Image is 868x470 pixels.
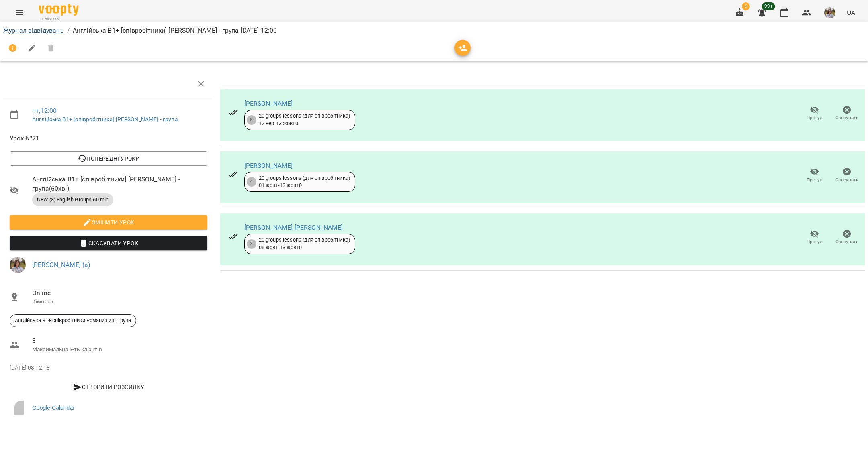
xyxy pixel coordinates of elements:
div: 8 [247,115,256,125]
img: Voopty Logo [39,4,79,16]
a: Англійська В1+ [співробітники] [PERSON_NAME] - група [32,116,178,122]
span: Попередні уроки [16,154,201,163]
button: Скасувати Урок [10,236,207,250]
li: / [67,26,70,35]
span: Скасувати [835,238,859,245]
span: Англійська В1+ [співробітники] [PERSON_NAME] - група ( 60 хв. ) [32,175,207,193]
div: 20 groups lessons (для співробітника) 12 вер - 13 жовт 0 [259,112,350,127]
span: Скасувати [835,114,859,121]
a: [PERSON_NAME] [244,162,293,169]
span: Урок №21 [10,134,207,143]
span: UA [847,8,855,17]
a: Google Calendar [3,397,214,418]
span: Скасувати [835,177,859,183]
button: Скасувати [831,164,863,187]
button: Прогул [798,164,831,187]
p: Англійська В1+ [співробітники] [PERSON_NAME] - група [DATE] 12:00 [73,26,277,35]
span: Online [32,288,207,298]
button: Створити розсилку [10,380,207,394]
button: Скасувати [831,102,863,125]
a: пт , 12:00 [32,107,57,114]
span: Прогул [807,177,823,183]
p: Кімната [32,298,207,306]
a: Журнал відвідувань [3,26,64,34]
a: [PERSON_NAME] [PERSON_NAME] [244,224,343,231]
div: Англійська В1+ співробітники Романишин - група [10,314,136,327]
div: 20 groups lessons (для співробітника) 06 жовт - 13 жовт 0 [259,236,350,251]
button: UA [843,5,858,20]
span: 3 [32,336,207,346]
button: Menu [10,3,29,22]
span: Змінити урок [16,218,201,227]
button: Скасувати [831,226,863,249]
span: NEW (8) English Groups 60 min [32,196,113,203]
span: 6 [742,2,750,10]
button: Попередні уроки [10,151,207,166]
div: 20 groups lessons (для співробітника) 01 жовт - 13 жовт 0 [259,175,350,189]
span: Створити розсилку [13,382,204,392]
p: [DATE] 03:12:18 [10,364,207,372]
span: 99+ [762,2,775,10]
button: Прогул [798,226,831,249]
button: Змінити урок [10,215,207,230]
nav: breadcrumb [3,26,865,35]
div: 3 [247,239,256,249]
button: Прогул [798,102,831,125]
span: For Business [39,16,79,22]
span: Прогул [807,114,823,121]
div: 4 [247,177,256,187]
span: Англійська В1+ співробітники Романишин - група [10,317,136,324]
p: Максимальна к-ть клієнтів [32,346,207,354]
span: Прогул [807,238,823,245]
span: Скасувати Урок [16,238,201,248]
img: 2afcea6c476e385b61122795339ea15c.jpg [10,257,26,273]
a: [PERSON_NAME] (а) [32,261,90,269]
a: [PERSON_NAME] [244,100,293,107]
img: 2afcea6c476e385b61122795339ea15c.jpg [824,7,835,18]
